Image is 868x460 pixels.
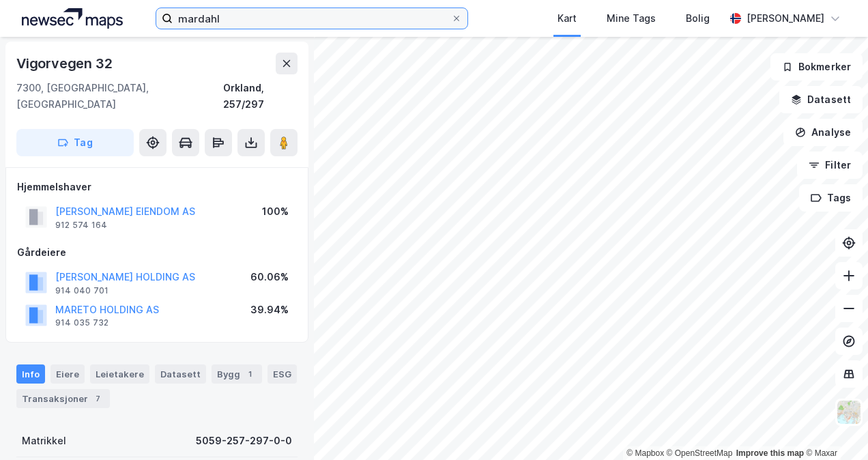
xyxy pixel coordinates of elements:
div: Orkland, 257/297 [223,80,298,113]
button: Filter [797,152,863,179]
div: Datasett [155,364,206,384]
div: Info [16,364,45,384]
div: ESG [267,364,297,384]
button: Analyse [783,119,863,146]
div: Bolig [686,10,710,27]
div: Hjemmelshaver [17,179,297,195]
div: 100% [262,203,289,220]
button: Tags [799,184,863,212]
div: 914 040 701 [55,285,108,296]
img: logo.a4113a55bc3d86da70a041830d287a7e.svg [22,8,123,29]
button: Tag [16,129,134,156]
div: Vigorvegen 32 [16,53,115,74]
div: Matrikkel [22,433,66,449]
div: Leietakere [90,364,149,384]
input: Søk på adresse, matrikkel, gårdeiere, leietakere eller personer [173,8,450,29]
a: Mapbox [626,448,664,458]
div: Eiere [50,364,85,384]
div: 912 574 164 [55,220,107,231]
a: Improve this map [736,448,804,458]
div: Kart [558,10,577,27]
div: 60.06% [250,269,289,285]
div: 7300, [GEOGRAPHIC_DATA], [GEOGRAPHIC_DATA] [16,80,223,113]
a: OpenStreetMap [667,448,733,458]
div: 7 [91,392,104,405]
button: Bokmerker [770,53,863,81]
iframe: Chat Widget [800,394,868,460]
div: Bygg [212,364,262,384]
div: Transaksjoner [16,389,110,408]
div: 39.94% [250,302,289,318]
div: 5059-257-297-0-0 [196,433,292,449]
button: Datasett [779,86,863,113]
div: Gårdeiere [17,244,297,261]
div: 1 [243,367,257,381]
div: Mine Tags [607,10,656,27]
div: 914 035 732 [55,317,108,328]
div: [PERSON_NAME] [747,10,824,27]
